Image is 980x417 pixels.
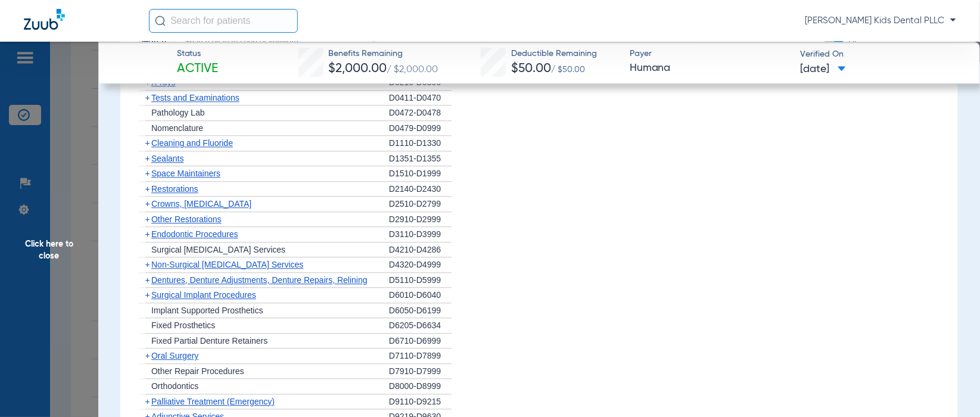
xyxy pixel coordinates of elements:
[151,154,183,163] span: Sealants
[389,136,452,151] div: D1110-D1330
[387,65,438,74] span: / $2,000.00
[145,138,150,148] span: +
[800,48,960,61] span: Verified On
[389,303,452,319] div: D6050-D6199
[145,260,150,269] span: +
[151,351,198,360] span: Oral Surgery
[145,154,150,163] span: +
[389,334,452,349] div: D6710-D6999
[389,318,452,334] div: D6205-D6634
[389,105,452,121] div: D0472-D0478
[151,199,251,208] span: Crowns, [MEDICAL_DATA]
[511,63,551,75] span: $50.00
[145,397,150,406] span: +
[151,214,222,224] span: Other Restorations
[145,229,150,239] span: +
[329,48,438,60] span: Benefits Remaining
[151,108,205,117] span: Pathology Lab
[145,184,150,194] span: +
[145,169,150,178] span: +
[389,364,452,379] div: D7910-D7999
[151,245,285,254] span: Surgical [MEDICAL_DATA] Services
[389,348,452,364] div: D7110-D7899
[149,9,298,33] input: Search for patients
[389,273,452,288] div: D5110-D5999
[145,93,150,102] span: +
[511,48,597,60] span: Deductible Remaining
[151,397,275,406] span: Palliative Treatment (Emergency)
[151,366,244,376] span: Other Repair Procedures
[24,9,65,30] img: Zuub Logo
[389,227,452,242] div: D3110-D3999
[630,48,790,60] span: Payer
[805,15,956,27] span: [PERSON_NAME] Kids Dental PLLC
[145,214,150,224] span: +
[155,15,166,26] img: Search Icon
[145,351,150,360] span: +
[389,121,452,136] div: D0479-D0999
[151,184,198,194] span: Restorations
[389,166,452,182] div: D1510-D1999
[329,63,387,75] span: $2,000.00
[151,123,203,133] span: Nomenclature
[389,197,452,212] div: D2510-D2799
[177,48,219,60] span: Status
[389,288,452,303] div: D6010-D6040
[177,61,219,77] span: Active
[389,91,452,106] div: D0411-D0470
[151,306,263,315] span: Implant Supported Prosthetics
[151,336,267,346] span: Fixed Partial Denture Retainers
[151,320,215,330] span: Fixed Prosthetics
[630,61,790,76] span: Humana
[151,77,175,87] span: X-rays
[151,138,233,148] span: Cleaning and Fluoride
[389,394,452,410] div: D9110-D9215
[389,242,452,258] div: D4210-D4286
[145,290,150,300] span: +
[800,62,846,77] span: [DATE]
[389,379,452,394] div: D8000-D8999
[145,275,150,285] span: +
[151,290,256,300] span: Surgical Implant Procedures
[551,66,585,74] span: / $50.00
[389,257,452,273] div: D4320-D4999
[145,199,150,208] span: +
[151,260,303,269] span: Non-Surgical [MEDICAL_DATA] Services
[151,93,239,102] span: Tests and Examinations
[151,275,368,285] span: Dentures, Denture Adjustments, Denture Repairs, Relining
[920,360,980,417] iframe: Chat Widget
[389,182,452,197] div: D2140-D2430
[151,229,238,239] span: Endodontic Procedures
[389,212,452,228] div: D2910-D2999
[389,151,452,167] div: D1351-D1355
[151,381,198,391] span: Orthodontics
[151,169,220,178] span: Space Maintainers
